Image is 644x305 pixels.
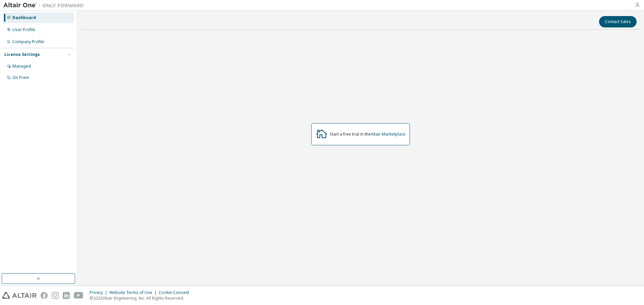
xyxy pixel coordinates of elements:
a: Altair Marketplace [371,131,406,137]
div: On Prem [12,75,29,80]
div: User Profile [12,27,35,32]
img: Altair One [3,2,87,9]
div: Company Profile [12,39,44,45]
div: Managed [12,64,31,69]
button: Contact Sales [599,16,637,27]
img: facebook.svg [41,292,48,299]
div: Start a free trial in the [330,132,406,137]
img: altair_logo.svg [2,292,37,299]
img: instagram.svg [52,292,59,299]
div: License Settings [4,52,40,57]
div: Privacy [90,290,109,295]
div: Dashboard [12,15,36,20]
img: linkedin.svg [63,292,70,299]
div: Website Terms of Use [109,290,159,295]
p: © 2025 Altair Engineering, Inc. All Rights Reserved. [90,295,193,301]
div: Cookie Consent [159,290,193,295]
img: youtube.svg [74,292,84,299]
